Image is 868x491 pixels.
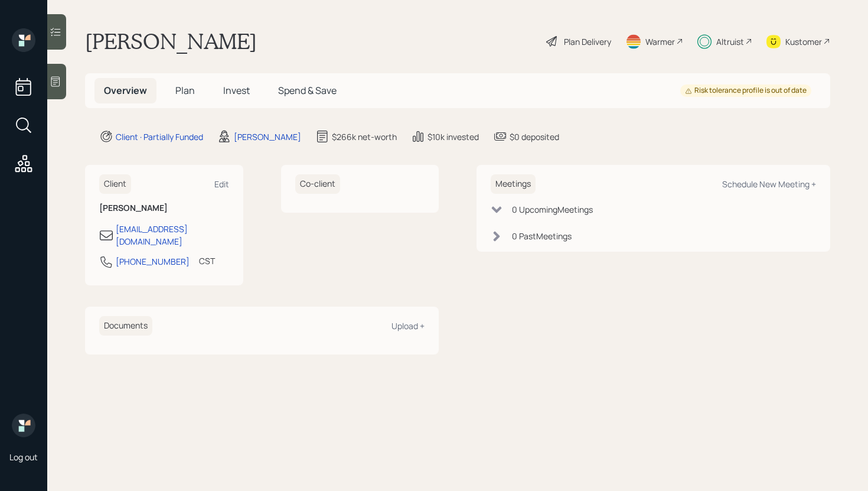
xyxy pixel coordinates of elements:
div: Plan Delivery [564,35,611,48]
div: [PHONE_NUMBER] [116,255,190,268]
div: Client · Partially Funded [116,131,203,143]
div: $10k invested [428,131,479,143]
h6: Meetings [491,174,536,194]
h6: Client [99,174,131,194]
h6: [PERSON_NAME] [99,203,229,213]
div: Edit [214,178,229,190]
div: Schedule New Meeting + [722,178,816,190]
div: CST [199,255,215,267]
span: Overview [104,84,147,97]
div: Log out [9,451,38,463]
h6: Documents [99,316,152,336]
div: Risk tolerance profile is out of date [685,86,807,96]
div: 0 Upcoming Meeting s [512,203,593,216]
div: [PERSON_NAME] [234,131,301,143]
div: Warmer [645,35,675,48]
div: Altruist [716,35,744,48]
div: Kustomer [785,35,822,48]
h1: [PERSON_NAME] [85,28,257,54]
h6: Co-client [295,174,340,194]
div: $0 deposited [510,131,559,143]
span: Invest [223,84,250,97]
div: Upload + [391,320,425,331]
img: retirable_logo.png [12,414,35,437]
div: $266k net-worth [332,131,397,143]
span: Spend & Save [278,84,337,97]
div: [EMAIL_ADDRESS][DOMAIN_NAME] [116,223,229,248]
div: 0 Past Meeting s [512,230,572,242]
span: Plan [175,84,195,97]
